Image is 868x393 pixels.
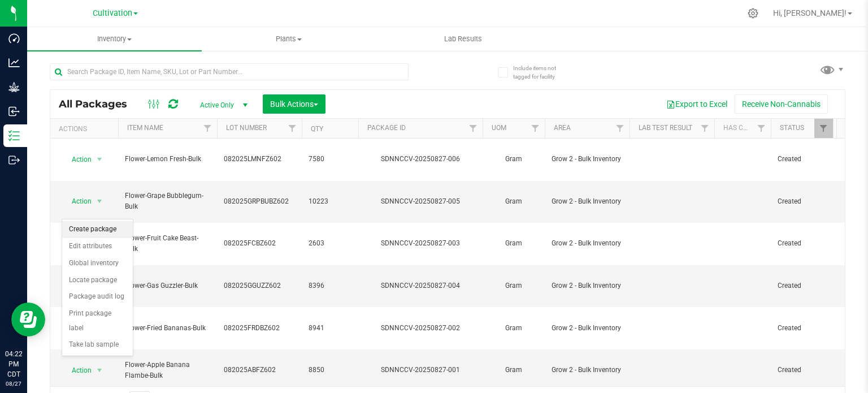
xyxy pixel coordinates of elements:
span: Grow 2 - Bulk Inventory [552,365,623,375]
div: SDNNCCV-20250827-003 [357,238,484,249]
span: 2603 [309,238,351,249]
a: Filter [814,119,833,138]
li: Global inventory [62,255,133,272]
span: Action [62,362,92,378]
a: Filter [464,119,483,138]
a: Package ID [367,124,406,132]
span: Include items not tagged for facility [513,64,570,81]
div: SDNNCCV-20250827-006 [357,154,484,165]
span: Created [778,154,826,165]
div: Manage settings [746,8,760,19]
a: Qty [311,125,323,133]
span: Flower-Gas Guzzler-Bulk [125,280,210,291]
a: Lab Test Result [639,124,692,132]
a: Status [780,124,804,132]
span: Action [62,152,92,167]
div: SDNNCCV-20250827-005 [357,196,484,207]
span: Created [778,280,826,291]
span: Hi, [PERSON_NAME]! [773,8,847,18]
a: Area [554,124,571,132]
button: Receive Non-Cannabis [735,94,828,114]
li: Edit attributes [62,238,133,255]
a: Filter [283,119,302,138]
button: Export to Excel [659,94,735,114]
inline-svg: Grow [8,81,20,93]
span: Action [62,193,92,209]
a: Filter [752,119,771,138]
a: Filter [611,119,630,138]
span: 8850 [309,365,351,375]
span: Created [778,196,826,207]
span: 082025GGUZZ602 [224,280,295,291]
span: 8396 [309,280,351,291]
div: SDNNCCV-20250827-004 [357,280,484,291]
li: Take lab sample [62,336,133,353]
span: Gram [489,365,538,375]
span: Gram [489,196,538,207]
span: Grow 2 - Bulk Inventory [552,238,623,249]
div: Actions [59,125,114,133]
iframe: Resource center [11,303,45,336]
span: Flower-Grape Bubblegum-Bulk [125,191,210,212]
span: Gram [489,238,538,249]
span: 082025LMNFZ602 [224,154,295,165]
a: Filter [198,119,217,138]
span: Grow 2 - Bulk Inventory [552,196,623,207]
inline-svg: Inbound [8,106,20,117]
p: 04:22 PM CDT [5,349,22,379]
div: SDNNCCV-20250827-001 [357,365,484,375]
span: Grow 2 - Bulk Inventory [552,154,623,165]
span: Grow 2 - Bulk Inventory [552,280,623,291]
span: select [93,152,107,167]
a: Lab Results [376,27,550,51]
a: UOM [492,124,506,132]
a: Lot Number [226,124,267,132]
span: Flower-Fruit Cake Beast-Bulk [125,233,210,254]
span: 082025ABFZ602 [224,365,295,375]
span: 082025FRDBZ602 [224,323,295,334]
inline-svg: Outbound [8,154,20,166]
span: Created [778,365,826,375]
span: Flower-Lemon Fresh-Bulk [125,154,210,165]
span: select [93,193,107,209]
inline-svg: Inventory [8,130,20,141]
a: Filter [526,119,545,138]
a: Filter [696,119,714,138]
span: 082025FCBZ602 [224,238,295,249]
th: Has COA [714,119,771,139]
button: Bulk Actions [263,94,325,114]
p: 08/27 [5,379,22,388]
span: Flower-Fried Bananas-Bulk [125,323,210,334]
a: Item Name [127,124,163,132]
input: Search Package ID, Item Name, SKU, Lot or Part Number... [50,63,409,80]
li: Create package [62,221,133,238]
span: 7580 [309,154,351,165]
inline-svg: Analytics [8,57,20,68]
a: Plants [202,27,376,51]
inline-svg: Dashboard [8,33,20,44]
span: Bulk Actions [270,100,318,109]
span: Gram [489,154,538,165]
span: Lab Results [429,34,497,44]
span: Plants [202,34,376,44]
div: SDNNCCV-20250827-002 [357,323,484,334]
span: Created [778,238,826,249]
span: Inventory [27,34,202,44]
span: Cultivation [93,8,132,18]
span: Created [778,323,826,334]
span: Gram [489,280,538,291]
span: 082025GRPBUBZ602 [224,196,295,207]
span: Gram [489,323,538,334]
span: 8941 [309,323,351,334]
span: 10223 [309,196,351,207]
span: All Packages [59,98,138,110]
span: Grow 2 - Bulk Inventory [552,323,623,334]
li: Print package label [62,305,133,336]
li: Package audit log [62,288,133,305]
span: Flower-Apple Banana Flambe-Bulk [125,360,210,381]
span: select [93,362,107,378]
li: Locate package [62,272,133,289]
a: Inventory [27,27,202,51]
